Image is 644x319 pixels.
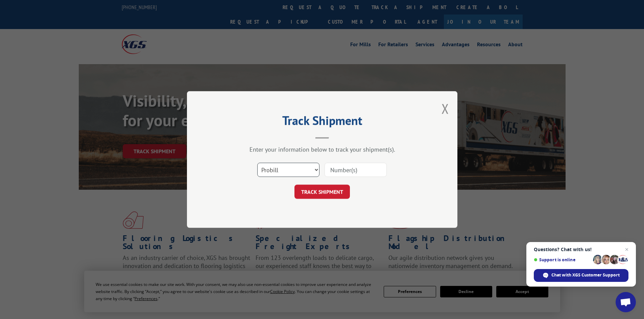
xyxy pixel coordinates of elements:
[294,185,350,199] button: TRACK SHIPMENT
[325,163,387,177] input: Number(s)
[534,257,591,262] span: Support is online
[623,245,631,254] span: Close chat
[221,145,424,153] div: Enter your information below to track your shipment(s).
[442,100,449,117] button: Close modal
[616,292,636,312] div: Open chat
[551,272,620,278] span: Chat with XGS Customer Support
[534,269,628,282] div: Chat with XGS Customer Support
[221,116,424,129] h2: Track Shipment
[534,247,628,252] span: Questions? Chat with us!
